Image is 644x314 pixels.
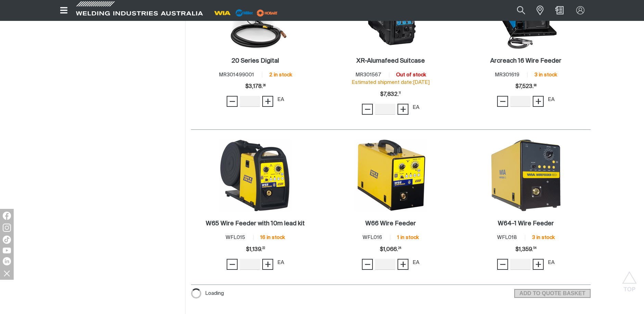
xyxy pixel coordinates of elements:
[500,259,506,270] span: −
[364,259,371,270] span: −
[255,8,280,18] img: miller
[354,139,427,212] img: W66 Wire Feeder
[534,72,557,77] span: 3 in stock
[514,289,590,298] button: Add selected products to the shopping cart
[265,96,271,107] span: +
[400,259,406,270] span: +
[515,289,590,298] span: ADD TO QUOTE BASKET
[3,212,11,220] img: Facebook
[500,96,506,107] span: −
[255,10,280,15] a: miller
[356,57,425,65] a: XR-Alumafeed Suitcase
[380,243,401,256] div: Price
[515,80,536,93] span: $7,523.
[265,259,271,270] span: +
[206,220,305,228] a: W65 Wire Feeder with 10m lead kit
[3,257,11,265] img: LinkedIn
[490,58,561,64] h2: Arcreach 16 Wire Feeder
[365,220,416,228] a: W66 Wire Feeder
[269,72,292,77] span: 2 in stock
[554,6,565,14] a: Shopping cart (0 product(s))
[3,236,11,244] img: TikTok
[501,3,533,18] input: Product name or item number...
[399,92,401,95] sup: 11
[534,84,536,87] sup: 98
[364,103,371,115] span: −
[260,235,285,240] span: 16 in stock
[355,72,381,77] span: MR301567
[262,247,265,250] sup: 22
[400,103,406,115] span: +
[489,139,563,212] img: W64-1 Wire Feeder
[413,259,419,267] div: EA
[380,243,401,256] span: $1,066.
[219,139,292,212] img: W65 Wire Feeder with 10m lead kit
[226,235,245,240] span: WFL015
[363,235,382,240] span: WFL016
[229,259,236,270] span: −
[509,3,533,18] button: Search products
[380,88,401,101] span: $7,832.
[277,259,284,267] div: EA
[535,259,542,270] span: +
[532,235,555,240] span: 3 in stock
[548,259,555,267] div: EA
[497,235,517,240] span: WFL018
[231,58,279,64] h2: 20 Series Digital
[246,243,265,256] div: Price
[622,271,637,287] button: Scroll to top
[398,247,401,250] sup: 24
[515,243,536,256] div: Price
[3,248,11,253] img: YouTube
[396,72,426,77] span: Out of stock
[246,243,265,256] span: $1,139.
[205,288,224,299] span: Loading
[229,96,236,107] span: −
[515,243,536,256] span: $1,359.
[498,220,554,228] a: W64-1 Wire Feeder
[219,72,254,77] span: MR301499001
[1,267,13,279] img: hide socials
[206,221,305,227] h2: W65 Wire Feeder with 10m lead kit
[490,57,561,65] a: Arcreach 16 Wire Feeder
[533,247,536,250] sup: 54
[495,72,519,77] span: MR301619
[231,57,279,65] a: 20 Series Digital
[245,80,266,93] div: Price
[535,96,542,107] span: +
[514,287,590,298] section: Add to cart control
[397,235,419,240] span: 1 in stock
[352,80,430,85] span: Estimated shipment date: [DATE]
[515,80,536,93] div: Price
[263,84,266,87] sup: 36
[548,96,555,104] div: EA
[498,221,554,227] h2: W64-1 Wire Feeder
[365,221,416,227] h2: W66 Wire Feeder
[277,96,284,104] div: EA
[3,224,11,232] img: Instagram
[380,88,401,101] div: Price
[356,58,425,64] h2: XR-Alumafeed Suitcase
[413,104,419,112] div: EA
[245,80,266,93] span: $3,178.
